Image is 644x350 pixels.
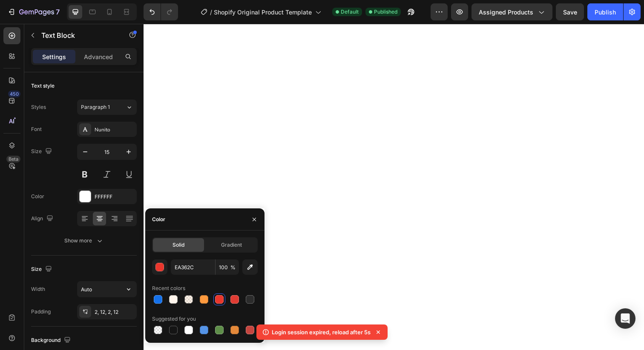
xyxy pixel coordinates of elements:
[6,156,20,162] div: Beta
[31,193,44,200] div: Color
[374,8,397,16] span: Published
[210,8,212,17] span: /
[31,264,54,275] div: Size
[171,259,215,275] input: Eg: FFFFFF
[479,8,533,17] span: Assigned Products
[587,3,623,20] button: Publish
[152,216,165,223] div: Color
[8,91,20,97] div: 450
[31,82,55,90] div: Text style
[471,3,552,20] button: Assigned Products
[172,241,184,249] span: Solid
[144,24,644,350] iframe: To enrich screen reader interactions, please activate Accessibility in Grammarly extension settings
[95,193,135,201] div: FFFFFF
[595,8,616,17] div: Publish
[230,264,236,271] span: %
[64,236,104,245] div: Show more
[556,3,584,20] button: Save
[31,103,46,111] div: Styles
[31,308,51,316] div: Padding
[95,308,135,316] div: 2, 12, 2, 12
[81,103,110,111] span: Paragraph 1
[77,100,137,115] button: Paragraph 1
[42,52,66,61] p: Settings
[214,8,312,17] span: Shopify Original Product Template
[95,126,135,134] div: Nunito
[78,282,136,297] input: Auto
[31,335,72,346] div: Background
[31,213,55,225] div: Align
[341,8,359,16] span: Default
[3,3,63,20] button: 7
[31,233,137,248] button: Show more
[615,308,635,329] div: Open Intercom Messenger
[84,52,113,61] p: Advanced
[56,7,60,17] p: 7
[152,285,185,292] div: Recent colors
[152,315,196,323] div: Suggested for you
[31,285,45,293] div: Width
[41,30,114,40] p: Text Block
[563,9,577,16] span: Save
[272,328,371,336] p: Login session expired, reload after 5s
[31,146,54,157] div: Size
[144,3,178,20] div: Undo/Redo
[31,125,42,133] div: Font
[221,241,242,249] span: Gradient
